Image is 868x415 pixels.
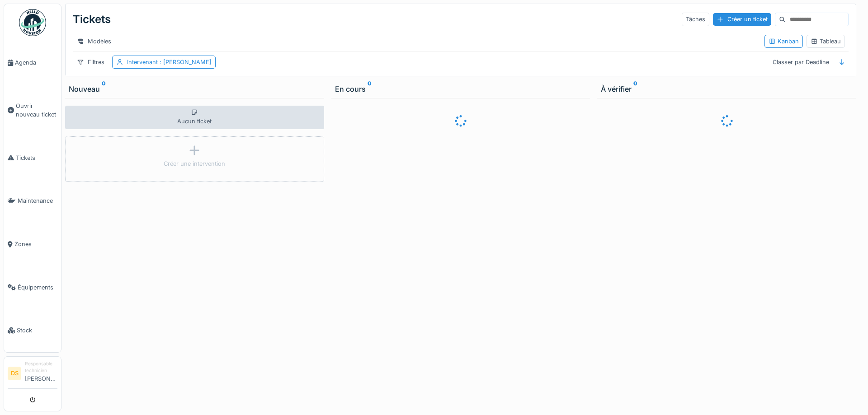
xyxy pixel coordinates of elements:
span: Ouvrir nouveau ticket [16,102,57,119]
a: Agenda [4,41,61,84]
sup: 0 [633,84,637,94]
span: Équipements [18,283,57,292]
div: Aucun ticket [65,106,324,129]
div: Tableau [811,37,841,46]
div: Modèles [73,35,115,48]
a: Stock [4,309,61,352]
span: Zones [14,240,57,248]
div: À vérifier [601,84,853,94]
div: Intervenant [127,58,212,66]
div: Kanban [769,37,799,46]
div: Tâches [682,13,709,26]
li: DS [8,367,21,380]
sup: 0 [102,84,106,94]
sup: 0 [368,84,372,94]
a: Ouvrir nouveau ticket [4,84,61,136]
a: Équipements [4,266,61,309]
span: Agenda [15,58,57,67]
div: En cours [335,84,587,94]
a: Zones [4,223,61,266]
li: [PERSON_NAME] [25,360,57,387]
a: DS Responsable technicien[PERSON_NAME] [8,360,57,389]
img: Badge_color-CXgf-gQk.svg [19,9,46,36]
div: Nouveau [69,84,321,94]
span: Tickets [16,154,57,162]
span: Stock [17,326,57,335]
span: Maintenance [18,196,57,205]
span: : [PERSON_NAME] [158,59,212,65]
div: Classer par Deadline [769,56,833,69]
div: Responsable technicien [25,360,57,374]
div: Tickets [73,8,111,31]
div: Créer une intervention [164,159,225,168]
a: Maintenance [4,179,61,223]
div: Filtres [73,56,108,69]
a: Tickets [4,136,61,180]
div: Créer un ticket [713,13,771,25]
